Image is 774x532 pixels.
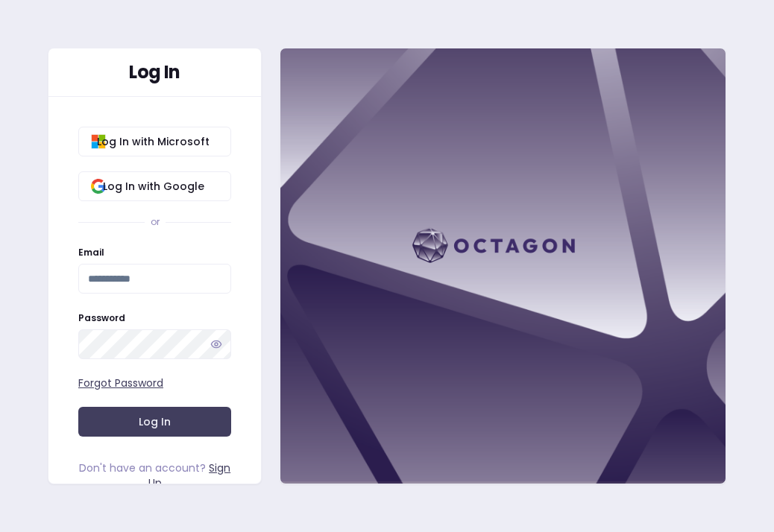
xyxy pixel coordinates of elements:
[139,414,171,429] span: Log In
[151,216,160,228] div: or
[88,179,218,194] span: Log In with Google
[78,63,231,81] div: Log In
[78,246,104,259] label: Email
[78,311,125,324] label: Password
[78,407,231,437] button: Log In
[78,460,231,490] div: Don't have an account?
[88,134,218,149] span: Log In with Microsoft
[78,376,163,390] a: Forgot Password
[78,171,231,201] button: Log In with Google
[148,460,231,490] a: Sign Up
[78,127,231,156] button: Log In with Microsoft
